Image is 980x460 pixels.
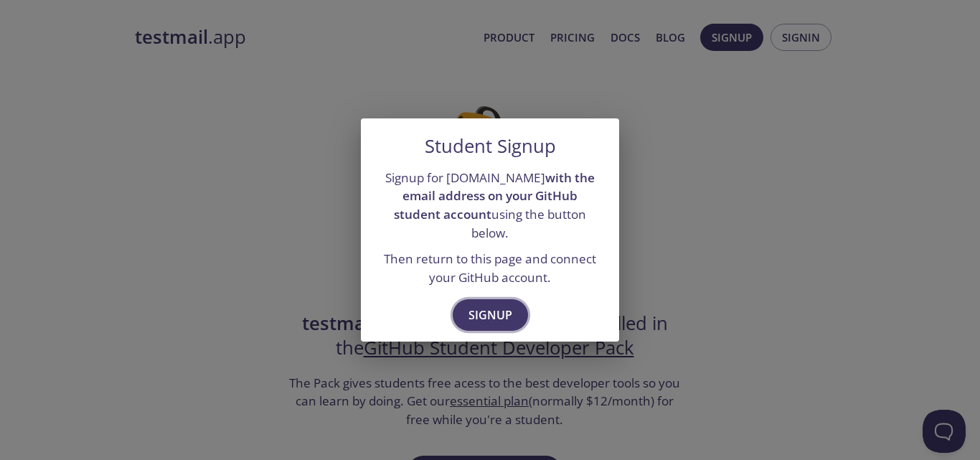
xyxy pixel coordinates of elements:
h5: Student Signup [425,136,556,157]
strong: with the email address on your GitHub student account [394,169,595,222]
p: Then return to this page and connect your GitHub account. [378,250,602,286]
button: Signup [453,299,528,331]
p: Signup for [DOMAIN_NAME] using the button below. [378,169,602,243]
span: Signup [468,305,512,325]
